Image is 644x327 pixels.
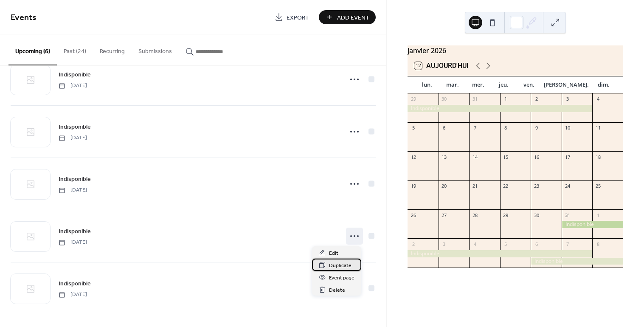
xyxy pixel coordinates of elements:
[440,76,465,93] div: mar.
[59,291,87,299] span: [DATE]
[59,279,91,288] a: Indisponible
[595,125,601,131] div: 11
[59,174,91,184] a: Indisponible
[542,76,591,93] div: [PERSON_NAME].
[441,183,447,189] div: 20
[59,70,91,79] span: Indisponible
[595,183,601,189] div: 25
[59,175,91,184] span: Indisponible
[533,96,540,102] div: 2
[595,212,601,218] div: 1
[319,10,376,24] button: Add Event
[441,212,447,218] div: 27
[329,273,354,282] span: Event page
[441,96,447,102] div: 30
[59,123,91,132] span: Indisponible
[491,76,516,93] div: jeu.
[441,125,447,131] div: 6
[503,96,509,102] div: 1
[410,241,416,247] div: 2
[533,154,540,160] div: 16
[93,34,132,65] button: Recurring
[533,125,540,131] div: 9
[472,241,478,247] div: 4
[441,154,447,160] div: 13
[595,96,601,102] div: 4
[410,154,416,160] div: 12
[472,125,478,131] div: 7
[564,96,571,102] div: 3
[564,212,571,218] div: 31
[595,154,601,160] div: 18
[414,76,440,93] div: lun.
[329,261,352,270] span: Duplicate
[531,258,623,265] div: Indisponible
[441,241,447,247] div: 3
[503,212,509,218] div: 29
[268,10,315,24] a: Export
[59,82,87,90] span: [DATE]
[503,183,509,189] div: 22
[408,105,592,112] div: Indisponible
[595,241,601,247] div: 8
[410,125,416,131] div: 5
[287,13,309,22] span: Export
[59,134,87,142] span: [DATE]
[59,122,91,132] a: Indisponible
[533,241,540,247] div: 6
[410,212,416,218] div: 26
[533,212,540,218] div: 30
[503,154,509,160] div: 15
[329,249,338,258] span: Edit
[59,186,87,194] span: [DATE]
[591,76,616,93] div: dim.
[59,227,91,236] span: Indisponible
[472,212,478,218] div: 28
[11,9,37,26] span: Events
[337,13,369,22] span: Add Event
[564,183,571,189] div: 24
[408,45,623,56] div: janvier 2026
[472,154,478,160] div: 14
[472,96,478,102] div: 31
[132,34,179,65] button: Submissions
[59,279,91,288] span: Indisponible
[410,183,416,189] div: 19
[59,226,91,236] a: Indisponible
[564,154,571,160] div: 17
[59,70,91,79] a: Indisponible
[410,96,416,102] div: 29
[472,183,478,189] div: 21
[408,250,592,257] div: Indisponible
[503,241,509,247] div: 5
[57,34,93,65] button: Past (24)
[564,125,571,131] div: 10
[564,241,571,247] div: 7
[59,239,87,246] span: [DATE]
[533,183,540,189] div: 23
[329,286,345,295] span: Delete
[503,125,509,131] div: 8
[516,76,542,93] div: ven.
[411,60,472,72] button: 12Aujourd'hui
[562,221,623,228] div: Indisponible
[8,34,57,65] button: Upcoming (6)
[465,76,491,93] div: mer.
